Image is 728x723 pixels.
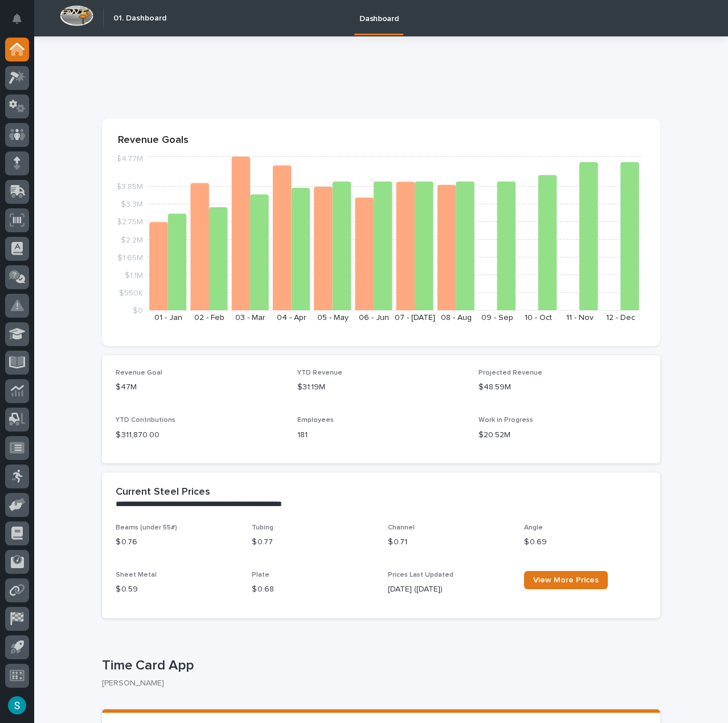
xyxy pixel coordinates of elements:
[116,584,238,595] p: $ 0.59
[116,417,175,424] span: YTD Contributions
[395,314,435,322] text: 07 - [DATE]
[359,314,389,322] text: 06 - Jun
[478,381,647,393] p: $48.59M
[388,524,415,531] span: Channel
[60,5,93,26] img: Workspace Logo
[5,693,29,717] button: users-avatar
[116,486,210,499] h2: Current Steel Prices
[117,253,143,261] tspan: $1.65M
[252,572,269,578] span: Plate
[133,307,143,315] tspan: $0
[235,314,265,322] text: 03 - Mar
[388,536,510,548] p: $ 0.71
[525,314,552,322] text: 10 - Oct
[478,417,533,424] span: Work in Progress
[252,584,374,595] p: $ 0.68
[297,369,342,376] span: YTD Revenue
[116,155,143,163] tspan: $4.77M
[116,524,177,531] span: Beams (under 55#)
[524,536,647,548] p: $ 0.69
[116,536,238,548] p: $ 0.76
[297,417,334,424] span: Employees
[297,381,465,393] p: $31.19M
[5,7,29,31] button: Notifications
[524,524,543,531] span: Angle
[478,369,542,376] span: Projected Revenue
[441,314,472,322] text: 08 - Aug
[252,536,374,548] p: $ 0.77
[481,314,513,322] text: 09 - Sep
[125,271,143,279] tspan: $1.1M
[252,524,273,531] span: Tubing
[566,314,594,322] text: 11 - Nov
[388,584,510,595] p: [DATE] ([DATE])
[277,314,306,322] text: 04 - Apr
[119,289,143,297] tspan: $550K
[388,572,453,578] span: Prices Last Updated
[194,314,224,322] text: 02 - Feb
[116,572,157,578] span: Sheet Metal
[524,571,608,589] a: View More Prices
[606,314,635,322] text: 12 - Dec
[117,218,143,226] tspan: $2.75M
[121,200,143,208] tspan: $3.3M
[116,183,143,191] tspan: $3.85M
[116,381,284,393] p: $47M
[317,314,349,322] text: 05 - May
[478,429,647,441] p: $20.52M
[118,134,644,147] p: Revenue Goals
[297,429,465,441] p: 181
[102,658,656,674] p: Time Card App
[116,369,162,376] span: Revenue Goal
[533,576,599,584] span: View More Prices
[14,14,29,32] div: Notifications
[113,14,166,23] h2: 01. Dashboard
[102,679,651,688] p: [PERSON_NAME]
[116,429,284,441] p: $ 311,870.00
[154,314,182,322] text: 01 - Jan
[121,236,143,244] tspan: $2.2M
